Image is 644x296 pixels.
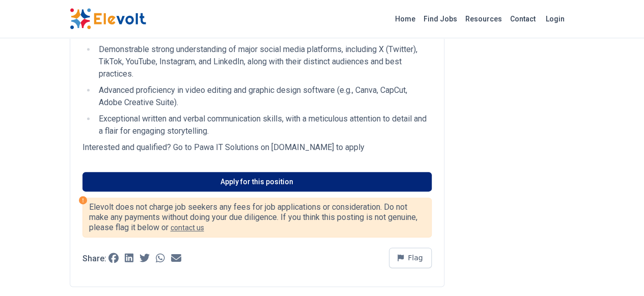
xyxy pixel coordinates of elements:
[96,113,432,137] li: Exceptional written and verbal communication skills, with a meticulous attention to detail and a ...
[82,141,432,154] p: Interested and qualified? Go to Pawa IT Solutions on [DOMAIN_NAME] to apply
[461,11,506,27] a: Resources
[593,247,644,296] iframe: Chat Widget
[89,202,425,233] p: Elevolt does not charge job seekers any fees for job applications or consideration. Do not make a...
[419,11,461,27] a: Find Jobs
[82,172,432,191] a: Apply for this position
[506,11,540,27] a: Contact
[96,84,432,109] li: Advanced proficiency in video editing and graphic design software (e.g., Canva, CapCut, Adobe Cre...
[171,224,204,232] a: contact us
[389,248,432,268] button: Flag
[540,9,571,29] a: Login
[70,8,146,30] img: Elevolt
[391,11,419,27] a: Home
[82,255,106,263] p: Share:
[96,43,432,80] li: Demonstrable strong understanding of major social media platforms, including X (Twitter), TikTok,...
